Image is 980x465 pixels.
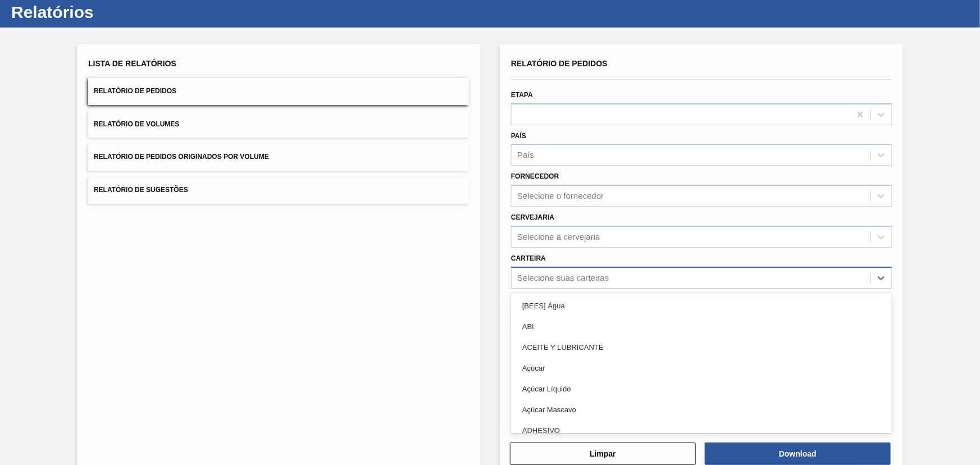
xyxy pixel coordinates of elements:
div: [BEES] Água [511,295,892,316]
div: Açúcar [511,358,892,379]
span: Lista de Relatórios [88,59,176,68]
label: Cervejaria [511,213,554,221]
div: ABI [511,316,892,337]
button: Download [705,443,891,465]
label: Carteira [511,254,546,262]
button: Limpar [510,443,696,465]
label: País [511,132,526,140]
span: Relatório de Pedidos [511,59,608,68]
span: Relatório de Sugestões [94,186,188,194]
button: Relatório de Sugestões [88,176,469,204]
button: Relatório de Volumes [88,111,469,138]
div: País [517,151,534,160]
div: Selecione a cervejaria [517,232,600,241]
div: Açúcar Mascavo [511,399,892,420]
div: Açúcar Líquido [511,379,892,399]
span: Relatório de Pedidos Originados por Volume [94,153,269,161]
h1: Relatórios [11,6,211,19]
label: Fornecedor [511,172,559,180]
button: Relatório de Pedidos [88,77,469,105]
div: Selecione suas carteiras [517,273,609,282]
button: Relatório de Pedidos Originados por Volume [88,143,469,171]
div: ACEITE Y LUBRICANTE [511,337,892,358]
div: Selecione o fornecedor [517,192,604,201]
label: Etapa [511,91,533,99]
span: Relatório de Pedidos [94,87,176,95]
div: ADHESIVO [511,420,892,441]
span: Relatório de Volumes [94,120,179,128]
